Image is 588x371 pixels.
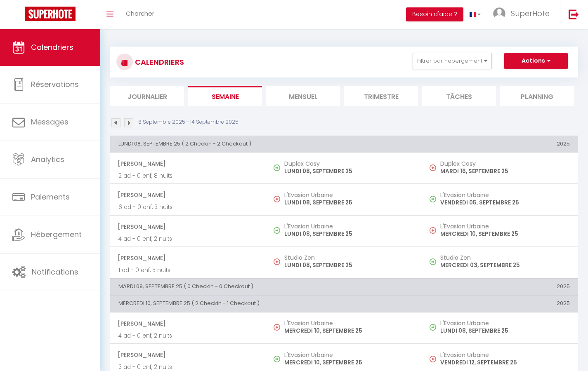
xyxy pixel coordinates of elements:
h5: L'Evasion Urbaine [284,320,414,326]
span: [PERSON_NAME] [118,156,258,171]
button: Besoin d'aide ? [406,7,463,21]
p: MERCREDI 03, SEPTEMBRE 25 [440,261,570,270]
span: [PERSON_NAME] [118,187,258,203]
img: NO IMAGE [430,164,436,171]
p: 4 ad - 0 enf, 2 nuits [118,331,258,340]
th: 2025 [422,278,578,295]
p: MARDI 16, SEPTEMBRE 25 [440,167,570,176]
span: Paiements [31,192,70,202]
li: Tâches [422,86,496,106]
img: NO IMAGE [430,324,436,331]
span: Calendriers [31,42,73,52]
span: Notifications [32,267,78,277]
p: 4 ad - 0 enf, 2 nuits [118,235,258,243]
img: NO IMAGE [274,196,280,202]
h5: L'Evasion Urbaine [440,320,570,326]
p: 2 ad - 0 enf, 8 nuits [118,171,258,180]
h5: Studio Zen [440,254,570,261]
span: Messages [31,117,68,127]
p: VENDREDI 12, SEPTEMBRE 25 [440,358,570,367]
p: 6 ad - 0 enf, 3 nuits [118,203,258,211]
h5: Duplex Cosy [284,160,414,167]
img: Super Booking [25,7,76,21]
li: Planning [500,86,574,106]
p: LUNDI 08, SEPTEMBRE 25 [284,198,414,207]
th: MERCREDI 10, SEPTEMBRE 25 ( 2 Checkin - 1 Checkout ) [110,296,422,312]
th: 2025 [422,296,578,312]
h5: L'Evasion Urbaine [284,352,414,358]
button: Actions [504,53,568,69]
span: [PERSON_NAME] [118,316,258,331]
span: [PERSON_NAME] [118,250,258,266]
img: logout [569,9,579,19]
h5: L'Evasion Urbaine [440,192,570,198]
h3: CALENDRIERS [133,53,184,71]
p: 1 ad - 0 enf, 5 nuits [118,266,258,275]
h5: L'Evasion Urbaine [284,223,414,230]
img: NO IMAGE [274,324,280,331]
img: NO IMAGE [430,227,436,234]
h5: Studio Zen [284,254,414,261]
p: MERCREDI 10, SEPTEMBRE 25 [284,358,414,367]
button: Filtrer par hébergement [413,53,492,69]
h5: L'Evasion Urbaine [440,352,570,358]
h5: L'Evasion Urbaine [440,223,570,230]
p: 8 Septembre 2025 - 14 Septembre 2025 [138,118,239,126]
li: Trimestre [344,86,418,106]
span: Analytics [31,154,64,164]
button: Ouvrir le widget de chat LiveChat [7,3,31,28]
li: Journalier [110,86,184,106]
p: LUNDI 08, SEPTEMBRE 25 [440,326,570,335]
p: MERCREDI 10, SEPTEMBRE 25 [440,230,570,238]
h5: Duplex Cosy [440,160,570,167]
img: NO IMAGE [430,356,436,362]
th: LUNDI 08, SEPTEMBRE 25 ( 2 Checkin - 2 Checkout ) [110,136,422,152]
p: LUNDI 08, SEPTEMBRE 25 [284,261,414,270]
span: Chercher [126,9,154,18]
th: 2025 [422,136,578,152]
span: SuperHote [511,8,550,19]
span: Réservations [31,79,79,89]
img: ... [493,7,505,20]
th: MARDI 09, SEPTEMBRE 25 ( 0 Checkin - 0 Checkout ) [110,278,422,295]
p: LUNDI 08, SEPTEMBRE 25 [284,167,414,176]
li: Semaine [188,86,262,106]
span: Hébergement [31,229,82,240]
p: VENDREDI 05, SEPTEMBRE 25 [440,198,570,207]
span: [PERSON_NAME] [118,219,258,235]
img: NO IMAGE [430,196,436,202]
h5: L'Evasion Urbaine [284,192,414,198]
p: MERCREDI 10, SEPTEMBRE 25 [284,326,414,335]
img: NO IMAGE [274,258,280,265]
img: NO IMAGE [430,258,436,265]
li: Mensuel [266,86,340,106]
p: LUNDI 08, SEPTEMBRE 25 [284,230,414,238]
span: [PERSON_NAME] [118,347,258,363]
